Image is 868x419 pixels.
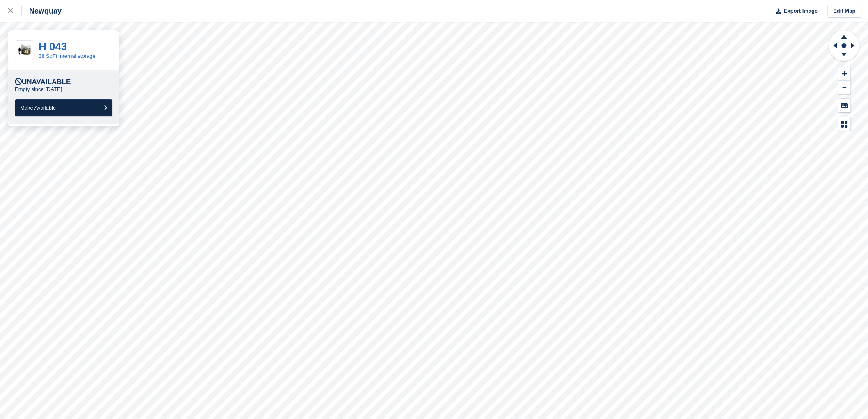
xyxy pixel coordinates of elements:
[20,105,56,111] span: Make Available
[838,67,851,81] button: Zoom In
[784,7,818,15] span: Export Image
[828,5,861,18] a: Edit Map
[22,6,62,16] div: Newquay
[838,99,851,112] button: Keyboard Shortcuts
[15,78,71,86] div: Unavailable
[838,117,851,131] button: Map Legend
[15,43,34,57] img: 35-sqft-unit%20(1).jpg
[39,53,96,59] a: 38 SqFt internal storage
[39,40,67,53] a: H 043
[15,86,62,93] p: Empty since [DATE]
[15,99,112,116] button: Make Available
[771,5,818,18] button: Export Image
[838,81,851,94] button: Zoom Out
